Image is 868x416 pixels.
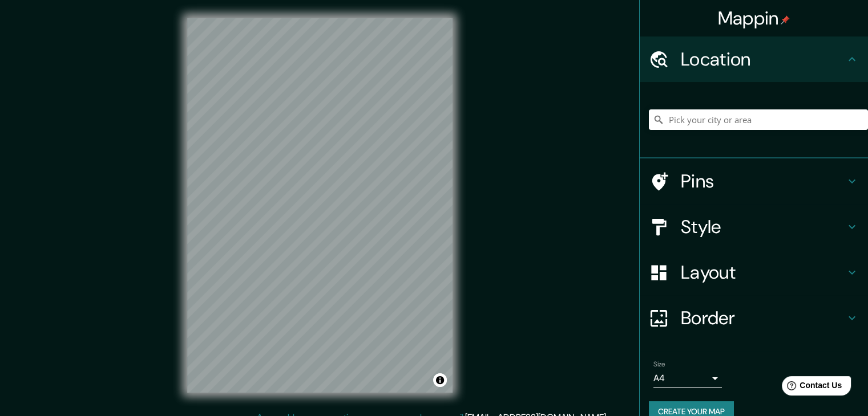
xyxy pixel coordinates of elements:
h4: Border [681,307,845,329]
div: A4 [653,369,722,388]
h4: Mappin [718,7,790,30]
h4: Pins [681,170,845,193]
input: Pick your city or area [649,109,868,130]
div: Layout [640,250,868,295]
div: Pins [640,158,868,204]
div: Style [640,204,868,250]
label: Size [653,360,665,369]
img: pin-icon.png [781,15,790,25]
div: Location [640,36,868,82]
h4: Layout [681,261,845,284]
button: Toggle attribution [433,373,447,387]
h4: Location [681,48,845,71]
canvas: Map [187,18,453,393]
iframe: Help widget launcher [766,372,855,403]
div: Border [640,295,868,341]
h4: Style [681,215,845,238]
